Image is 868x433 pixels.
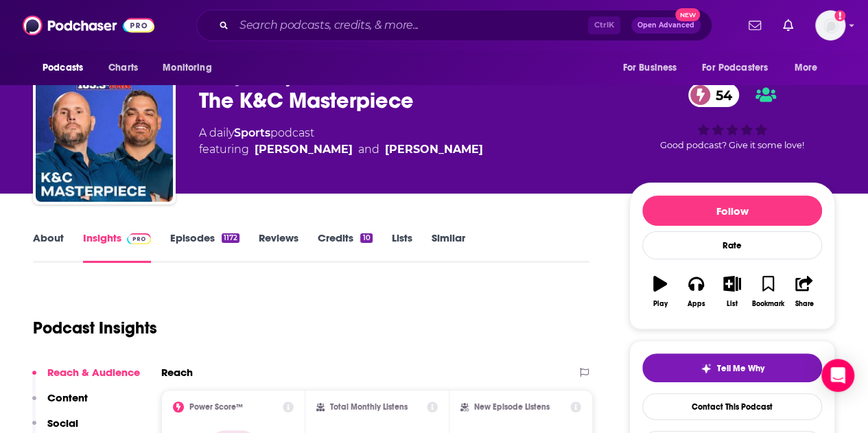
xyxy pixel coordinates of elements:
img: User Profile [815,10,845,40]
a: Credits10 [318,231,372,263]
div: Play [653,300,668,308]
button: open menu [693,55,788,81]
div: List [727,300,738,308]
p: Social [47,417,78,430]
span: For Podcasters [702,58,768,78]
span: featuring [199,141,483,158]
a: Cory Mageors [385,141,483,158]
a: About [33,231,64,263]
span: Charts [108,58,138,78]
button: open menu [613,55,694,81]
button: Reach & Audience [32,366,140,391]
button: Open AdvancedNew [631,17,701,34]
button: Share [786,267,822,316]
button: Apps [678,267,714,316]
span: For Business [622,58,677,78]
button: open menu [785,55,835,81]
div: Bookmark [752,300,784,308]
button: Content [32,391,88,417]
svg: Add a profile image [834,10,845,21]
h1: Podcast Insights [33,318,157,338]
span: and [358,141,379,158]
span: Tell Me Why [717,363,764,374]
a: Contact This Podcast [642,393,822,420]
img: Podchaser Pro [127,233,151,244]
a: Sports [234,126,270,139]
div: 54Good podcast? Give it some love! [629,74,835,159]
a: InsightsPodchaser Pro [83,231,151,263]
span: Good podcast? Give it some love! [660,140,804,150]
a: Similar [432,231,465,263]
h2: New Episode Listens [474,402,550,412]
span: Ctrl K [588,16,620,34]
span: Monitoring [163,58,211,78]
div: Share [795,300,813,308]
input: Search podcasts, credits, & more... [234,14,588,36]
p: Reach & Audience [47,366,140,379]
div: Open Intercom Messenger [821,359,854,392]
span: 54 [702,83,739,107]
a: Episodes1172 [170,231,239,263]
div: Rate [642,231,822,259]
a: Kevin Hageland [255,141,353,158]
button: Show profile menu [815,10,845,40]
button: open menu [33,55,101,81]
a: Show notifications dropdown [743,14,766,37]
span: More [795,58,818,78]
p: Content [47,391,88,404]
span: Open Advanced [637,22,694,29]
div: Apps [688,300,705,308]
button: Bookmark [750,267,786,316]
button: List [714,267,750,316]
a: Charts [99,55,146,81]
span: Podcasts [43,58,83,78]
img: Podchaser - Follow, Share and Rate Podcasts [23,12,154,38]
button: Follow [642,196,822,226]
div: Search podcasts, credits, & more... [196,10,712,41]
button: open menu [153,55,229,81]
div: A daily podcast [199,125,483,158]
a: Show notifications dropdown [777,14,799,37]
span: Logged in as gabrielle.gantz [815,10,845,40]
button: Play [642,267,678,316]
a: 54 [688,83,739,107]
div: 10 [360,233,372,243]
a: Lists [392,231,412,263]
span: New [675,8,700,21]
h2: Reach [161,366,193,379]
a: Reviews [259,231,298,263]
img: tell me why sparkle [701,363,712,374]
h2: Total Monthly Listens [330,402,408,412]
img: The K&C Masterpiece [36,65,173,202]
button: tell me why sparkleTell Me Why [642,353,822,382]
div: 1172 [222,233,239,243]
h2: Power Score™ [189,402,243,412]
